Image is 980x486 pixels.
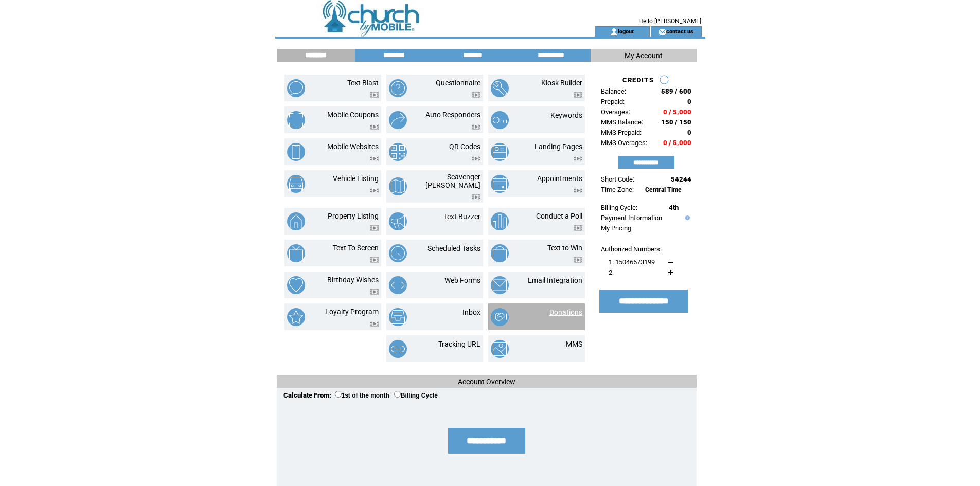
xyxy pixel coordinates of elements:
[610,28,618,36] img: account_icon.gif
[601,118,643,126] span: MMS Balance:
[325,308,379,316] a: Loyalty Program
[687,98,691,105] span: 0
[601,245,662,253] span: Authorized Numbers:
[547,244,582,252] a: Text to Win
[537,174,582,183] a: Appointments
[491,308,509,326] img: donations.png
[625,51,663,60] span: My Account
[370,225,379,231] img: video.png
[394,391,401,398] input: Billing Cycle
[661,118,691,126] span: 150 / 150
[449,142,480,151] a: QR Codes
[370,188,379,193] img: video.png
[389,212,407,230] img: text-buzzer.png
[370,321,379,327] img: video.png
[574,188,582,193] img: video.png
[436,79,480,87] a: Questionnaire
[541,79,582,87] a: Kiosk Builder
[663,108,691,116] span: 0 / 5,000
[287,244,305,262] img: text-to-screen.png
[491,244,509,262] img: text-to-win.png
[566,340,582,348] a: MMS
[574,156,582,161] img: video.png
[663,139,691,147] span: 0 / 5,000
[389,143,407,161] img: qr-codes.png
[601,175,634,183] span: Short Code:
[601,87,626,95] span: Balance:
[528,276,582,284] a: Email Integration
[327,276,379,284] a: Birthday Wishes
[394,392,438,399] label: Billing Cycle
[287,276,305,294] img: birthday-wishes.png
[472,194,480,200] img: video.png
[370,289,379,295] img: video.png
[443,212,480,221] a: Text Buzzer
[601,214,662,222] a: Payment Information
[335,391,342,398] input: 1st of the month
[687,129,691,136] span: 0
[601,204,637,211] span: Billing Cycle:
[609,268,614,276] span: 2.
[683,215,690,220] img: help.gif
[444,276,480,284] a: Web Forms
[287,308,305,326] img: loyalty-program.png
[333,244,379,252] a: Text To Screen
[601,129,642,136] span: MMS Prepaid:
[287,79,305,97] img: text-blast.png
[661,87,691,95] span: 589 / 600
[472,92,480,98] img: video.png
[574,92,582,98] img: video.png
[618,28,634,34] a: logout
[389,340,407,358] img: tracking-url.png
[347,79,379,87] a: Text Blast
[601,98,625,105] span: Prepaid:
[491,143,509,161] img: landing-pages.png
[370,156,379,161] img: video.png
[574,225,582,231] img: video.png
[287,212,305,230] img: property-listing.png
[328,212,379,220] a: Property Listing
[491,175,509,193] img: appointments.png
[491,340,509,358] img: mms.png
[287,175,305,193] img: vehicle-listing.png
[389,111,407,129] img: auto-responders.png
[327,111,379,119] a: Mobile Coupons
[574,257,582,263] img: video.png
[638,17,701,25] span: Hello [PERSON_NAME]
[427,244,480,253] a: Scheduled Tasks
[287,143,305,161] img: mobile-websites.png
[534,142,582,151] a: Landing Pages
[462,308,480,316] a: Inbox
[666,28,693,34] a: contact us
[425,173,480,189] a: Scavenger [PERSON_NAME]
[491,111,509,129] img: keywords.png
[601,108,630,116] span: Overages:
[609,258,655,266] span: 1. 15046573199
[472,124,480,130] img: video.png
[333,174,379,183] a: Vehicle Listing
[601,139,647,147] span: MMS Overages:
[536,212,582,220] a: Conduct a Poll
[389,244,407,262] img: scheduled-tasks.png
[425,111,480,119] a: Auto Responders
[601,186,634,193] span: Time Zone:
[283,391,331,399] span: Calculate From:
[458,377,515,386] span: Account Overview
[327,142,379,151] a: Mobile Websites
[658,28,666,36] img: contact_us_icon.gif
[389,79,407,97] img: questionnaire.png
[335,392,389,399] label: 1st of the month
[370,92,379,98] img: video.png
[550,111,582,119] a: Keywords
[622,76,654,84] span: CREDITS
[389,276,407,294] img: web-forms.png
[491,276,509,294] img: email-integration.png
[645,186,682,193] span: Central Time
[287,111,305,129] img: mobile-coupons.png
[491,79,509,97] img: kiosk-builder.png
[370,257,379,263] img: video.png
[671,175,691,183] span: 54244
[669,204,679,211] span: 4th
[549,308,582,316] a: Donations
[491,212,509,230] img: conduct-a-poll.png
